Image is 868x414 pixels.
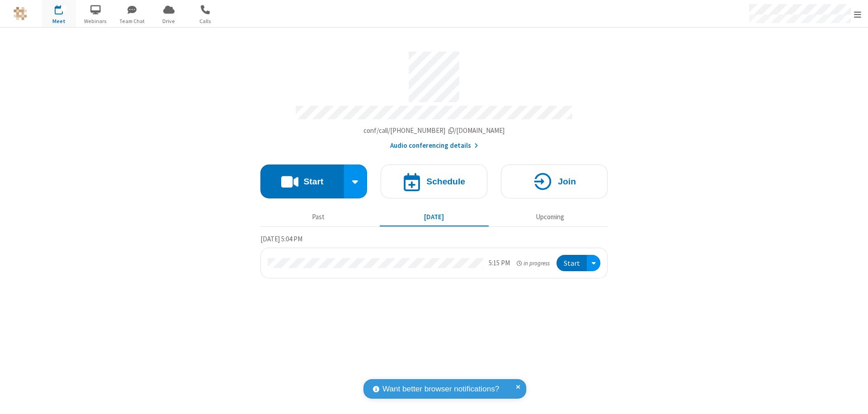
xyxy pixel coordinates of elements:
[558,177,576,186] h4: Join
[152,17,186,25] span: Drive
[495,208,604,226] button: Upcoming
[79,17,113,25] span: Webinars
[303,177,323,186] h4: Start
[260,235,302,243] span: [DATE] 5:04 PM
[381,165,487,198] button: Schedule
[189,17,222,25] span: Calls
[390,141,478,151] button: Audio conferencing details
[363,126,505,136] button: Copy my meeting room linkCopy my meeting room link
[260,45,608,151] section: Account details
[42,17,76,25] span: Meet
[363,126,505,135] span: Copy my meeting room link
[260,165,344,198] button: Start
[264,208,373,226] button: Past
[14,7,27,20] img: QA Selenium DO NOT DELETE OR CHANGE
[489,258,510,268] div: 5:15 PM
[517,259,550,268] em: in progress
[115,17,149,25] span: Team Chat
[557,255,587,272] button: Start
[426,177,465,186] h4: Schedule
[61,5,67,12] div: 1
[260,234,608,279] section: Today's Meetings
[380,208,489,226] button: [DATE]
[382,383,499,395] span: Want better browser notifications?
[587,255,600,272] div: Open menu
[501,165,608,198] button: Join
[344,165,368,198] div: Start conference options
